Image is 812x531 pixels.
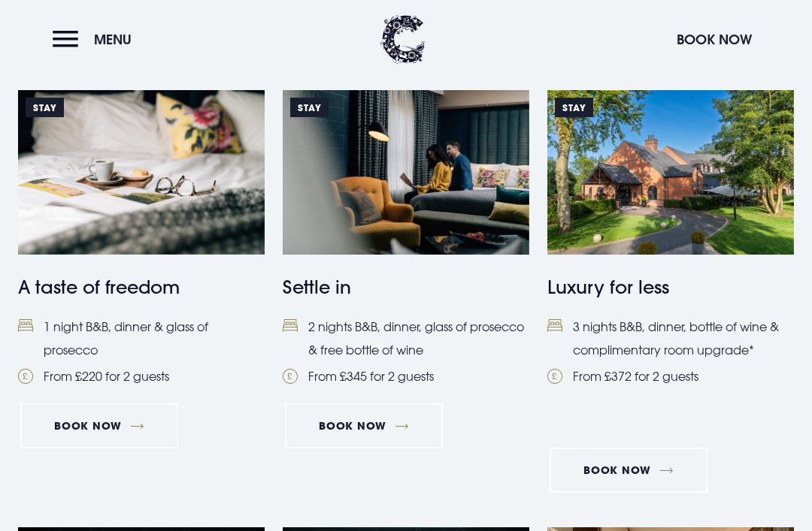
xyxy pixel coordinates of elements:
img: Pound Coin [547,369,562,384]
li: 2 nights B&B, dinner, glass of prosecco & free bottle of wine [283,315,529,361]
img: https://clandeboyelodge.s3-assets.com/offer-thumbnails/taste-of-freedom-special-offers-2025.png [18,90,265,254]
button: Menu [53,23,139,56]
li: From £345 for 2 guests [283,365,529,388]
span: Menu [94,31,132,48]
img: Pound Coin [283,369,298,384]
a: Stay https://clandeboyelodge.s3-assets.com/offer-thumbnails/taste-of-freedom-special-offers-2025.... [18,90,265,388]
h4: Settle in [283,273,529,300]
a: Stay https://clandeboyelodge.s3-assets.com/offer-thumbnails/Settle-In-464x309.jpg Settle in Bed2 ... [283,90,529,388]
h4: A taste of freedom [18,273,265,300]
a: Stay https://clandeboyelodge.s3-assets.com/offer-thumbnails/Luxury-for-less-special-offer.png Lux... [547,90,794,426]
img: Bed [283,319,298,332]
img: Bed [18,319,33,332]
li: From £372 for 2 guests [547,365,794,388]
li: From £220 for 2 guests [18,365,265,388]
a: Book Now [550,448,707,493]
img: Bed [547,319,562,332]
img: Clandeboye Lodge [380,15,426,64]
img: Pound Coin [18,369,33,384]
span: Stay [26,98,64,117]
button: Book Now [669,23,759,56]
li: 3 nights B&B, dinner, bottle of wine & complimentary room upgrade* [547,315,794,361]
img: https://clandeboyelodge.s3-assets.com/offer-thumbnails/Luxury-for-less-special-offer.png [547,90,794,254]
a: Book Now [20,403,178,448]
a: Book Now [285,403,443,448]
span: Stay [290,98,329,117]
img: https://clandeboyelodge.s3-assets.com/offer-thumbnails/Settle-In-464x309.jpg [283,90,529,254]
h4: Luxury for less [547,273,794,300]
li: 1 night B&B, dinner & glass of prosecco [18,315,265,361]
span: Stay [555,98,593,117]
